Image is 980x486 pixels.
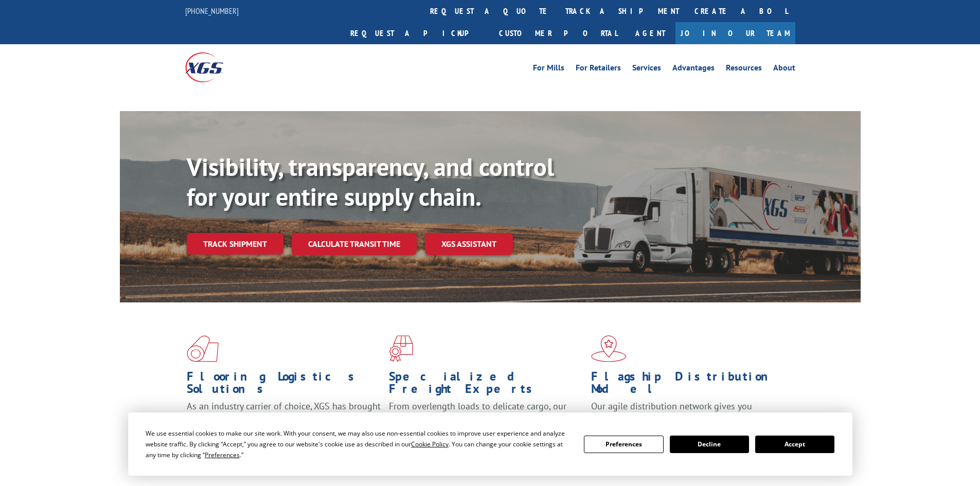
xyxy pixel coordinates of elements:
a: For Retailers [576,64,621,75]
a: Customer Portal [491,22,625,44]
div: Cookie Consent Prompt [128,412,852,476]
span: Our agile distribution network gives you nationwide inventory management on demand. [591,400,780,424]
button: Decline [670,436,749,453]
p: From overlength loads to delicate cargo, our experienced staff knows the best way to move your fr... [389,400,583,446]
a: XGS ASSISTANT [425,233,513,255]
img: xgs-icon-focused-on-flooring-red [389,335,413,362]
b: Visibility, transparency, and control for your entire supply chain. [187,151,554,212]
span: Cookie Policy [411,440,449,448]
a: Join Our Team [675,22,795,44]
a: About [773,64,795,75]
h1: Flagship Distribution Model [591,370,786,400]
span: Preferences [205,451,240,459]
a: For Mills [533,64,564,75]
a: Calculate transit time [292,233,417,255]
h1: Flooring Logistics Solutions [187,370,381,400]
a: Services [632,64,661,75]
a: [PHONE_NUMBER] [185,6,239,16]
img: xgs-icon-total-supply-chain-intelligence-red [187,335,219,362]
button: Accept [755,436,834,453]
span: As an industry carrier of choice, XGS has brought innovation and dedication to flooring logistics... [187,400,381,437]
img: xgs-icon-flagship-distribution-model-red [591,335,627,362]
a: Resources [726,64,762,75]
button: Preferences [584,436,663,453]
a: Advantages [672,64,715,75]
a: Track shipment [187,233,283,255]
h1: Specialized Freight Experts [389,370,583,400]
div: We use essential cookies to make our site work. With your consent, we may also use non-essential ... [146,428,572,460]
a: Request a pickup [343,22,491,44]
a: Agent [625,22,675,44]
